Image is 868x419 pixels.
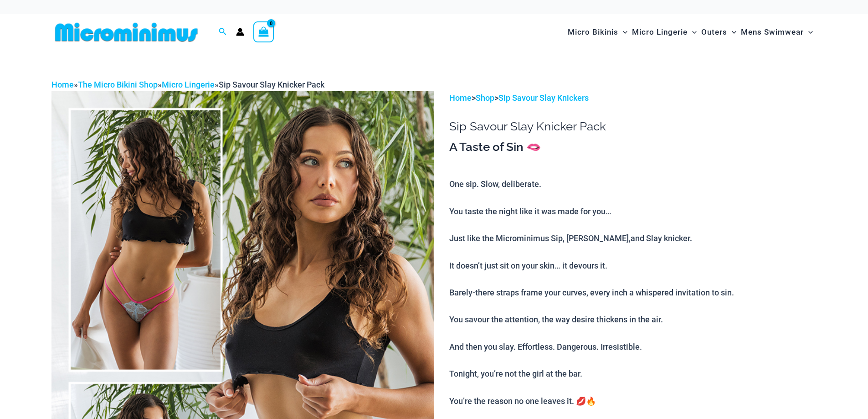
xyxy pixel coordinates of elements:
[568,21,618,44] span: Micro Bikinis
[449,93,472,103] a: Home
[51,80,324,89] span: » » »
[476,93,494,103] a: Shop
[565,18,630,46] a: Micro BikinisMenu ToggleMenu Toggle
[236,28,244,36] a: Account icon link
[701,21,727,44] span: Outers
[699,18,739,46] a: OutersMenu ToggleMenu Toggle
[51,22,201,42] img: MM SHOP LOGO FLAT
[618,21,627,44] span: Menu Toggle
[739,18,815,46] a: Mens SwimwearMenu ToggleMenu Toggle
[632,21,688,44] span: Micro Lingerie
[253,21,274,42] a: View Shopping Cart, empty
[727,21,736,44] span: Menu Toggle
[688,21,697,44] span: Menu Toggle
[449,140,817,155] h3: A Taste of Sin 🫦
[804,21,813,44] span: Menu Toggle
[78,80,158,89] a: The Micro Bikini Shop
[630,18,699,46] a: Micro LingerieMenu ToggleMenu Toggle
[741,21,804,44] span: Mens Swimwear
[449,177,817,408] p: One sip. Slow, deliberate. You taste the night like it was made for you… Just like the Microminim...
[449,91,817,105] p: > >
[498,93,589,103] a: Sip Savour Slay Knickers
[51,80,74,89] a: Home
[564,17,817,47] nav: Site Navigation
[162,80,215,89] a: Micro Lingerie
[219,80,324,89] span: Sip Savour Slay Knicker Pack
[219,26,227,38] a: Search icon link
[449,119,817,134] h1: Sip Savour Slay Knicker Pack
